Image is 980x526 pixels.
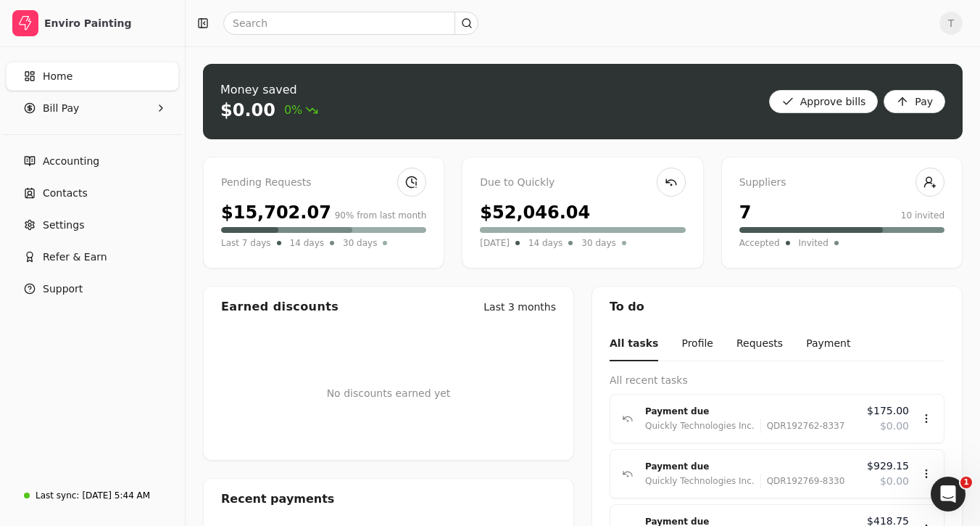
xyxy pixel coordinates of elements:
button: Refer & Earn [6,242,179,271]
button: Payment [806,327,850,361]
div: 7 [739,200,752,226]
div: Last 3 months [483,300,556,315]
div: Pending Requests [221,175,426,191]
div: 10 invited [901,209,944,222]
div: Quickly Technologies Inc. [645,419,755,433]
span: Last 7 days [221,236,271,250]
button: Profile [681,327,713,361]
span: 30 days [343,236,377,250]
div: Payment due [645,404,855,419]
span: Accepted [739,236,780,250]
div: Suppliers [739,175,944,191]
span: 1 [960,477,972,488]
span: 30 days [581,236,615,250]
button: Support [6,274,179,303]
span: $0.00 [880,474,909,489]
button: All tasks [610,327,658,361]
div: $52,046.04 [480,200,590,226]
div: All recent tasks [610,373,944,388]
span: Home [43,69,72,84]
span: Invited [799,236,829,250]
div: [DATE] 5:44 AM [82,489,150,502]
button: Bill Pay [6,94,179,123]
span: Contacts [43,186,88,201]
span: Settings [43,218,84,233]
div: Last sync: [36,489,79,502]
div: QDR192762-8337 [760,419,845,433]
div: No discounts earned yet [327,363,451,424]
a: Contacts [6,178,179,207]
span: Bill Pay [43,101,79,116]
button: Requests [736,327,783,361]
button: Approve bills [769,90,879,113]
a: Home [6,62,179,91]
button: T [939,12,963,35]
div: 90% from last month [335,209,427,222]
span: 14 days [528,236,562,250]
div: $15,702.07 [221,200,331,226]
a: Settings [6,210,179,239]
div: Payment due [645,459,855,474]
div: Due to Quickly [480,175,685,191]
iframe: Intercom live chat [931,477,966,511]
span: $929.15 [867,459,909,474]
span: Accounting [43,154,99,169]
span: $175.00 [867,403,909,419]
div: Recent payments [204,479,573,519]
div: Quickly Technologies Inc. [645,474,755,488]
span: 0% [284,102,318,119]
span: Support [43,282,83,297]
span: [DATE] [480,236,510,250]
div: Money saved [220,81,318,99]
a: Last sync:[DATE] 5:44 AM [6,482,179,509]
input: Search [223,12,478,35]
span: 14 days [290,236,324,250]
div: To do [592,287,962,327]
span: Refer & Earn [43,250,107,265]
div: Earned discounts [221,298,339,316]
div: $0.00 [220,99,275,122]
div: Enviro Painting [44,16,173,30]
a: Accounting [6,147,179,176]
button: Pay [884,90,945,113]
span: $0.00 [880,419,909,434]
div: QDR192769-8330 [760,474,845,488]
